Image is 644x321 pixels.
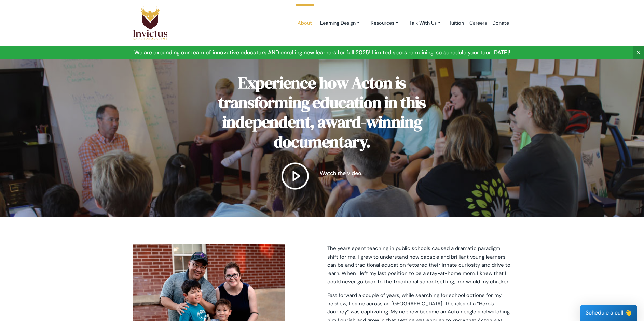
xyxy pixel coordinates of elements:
[320,170,362,177] p: Watch the video.
[295,9,315,38] a: About
[467,9,490,38] a: Careers
[404,17,446,29] a: Talk With Us
[197,73,447,151] h2: Experience how Acton is transforming education in this independent, award-winning documentary.
[282,162,309,190] img: play button
[197,162,447,190] a: Watch the video.
[315,17,365,29] a: Learning Design
[327,244,512,286] p: The years spent teaching in public schools caused a dramatic paradigm shift for me. I grew to und...
[490,9,512,38] a: Donate
[446,9,467,38] a: Tuition
[133,6,168,40] img: Logo
[365,17,404,29] a: Resources
[580,305,637,321] div: Schedule a call 👋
